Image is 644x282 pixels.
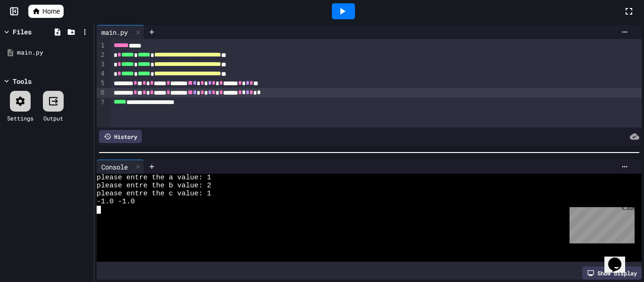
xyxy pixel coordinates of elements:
[28,5,64,18] a: Home
[43,114,63,122] div: Output
[99,130,142,143] div: History
[97,88,106,97] div: 6
[17,48,91,57] div: main.py
[97,182,211,190] span: please entre the b value: 2
[97,198,135,206] span: -1.0 -1.0
[42,7,60,16] span: Home
[97,79,106,88] div: 5
[4,4,65,60] div: Chat with us now!Close
[97,25,144,39] div: main.py
[97,27,132,37] div: main.py
[7,114,33,122] div: Settings
[97,162,132,172] div: Console
[97,69,106,79] div: 4
[97,98,106,107] div: 7
[97,160,144,174] div: Console
[13,27,32,37] div: Files
[97,190,211,198] span: please entre the c value: 1
[582,266,642,280] div: Show display
[604,244,635,273] iframe: chat widget
[97,60,106,69] div: 3
[97,174,211,182] span: please entre the a value: 1
[97,50,106,60] div: 2
[566,203,635,243] iframe: chat widget
[13,76,32,86] div: Tools
[97,41,106,50] div: 1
